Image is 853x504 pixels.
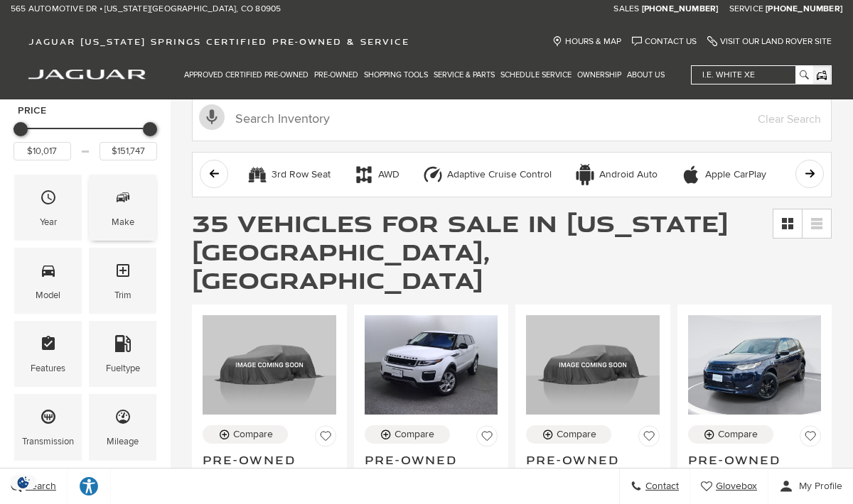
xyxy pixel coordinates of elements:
[345,160,407,190] button: AWDAWD
[692,66,812,84] input: i.e. White XE
[395,428,434,441] div: Compare
[40,258,57,287] span: Model
[181,62,311,87] a: Approved Certified Pre-Owned
[200,160,228,188] button: scroll left
[14,142,71,160] input: Minimum
[447,168,552,181] div: Adaptive Cruise Control
[11,4,281,15] a: 565 Automotive Dr • [US_STATE][GEOGRAPHIC_DATA], CO 80905
[793,481,842,493] span: My Profile
[414,160,559,190] button: Adaptive Cruise ControlAdaptive Cruise Control
[89,394,156,460] div: MileageMileage
[557,428,596,441] div: Compare
[192,97,832,141] input: Search Inventory
[31,361,65,376] div: Features
[567,160,665,190] button: Android AutoAndroid Auto
[14,117,157,160] div: Price
[203,315,336,415] img: 2011 Land Rover LR4 HSE
[365,452,488,483] span: Pre-Owned 2017
[552,36,621,47] a: Hours & Map
[574,164,596,185] div: Android Auto
[14,394,82,460] div: TransmissionTransmission
[28,67,146,80] a: jaguar
[28,36,409,47] span: Jaguar [US_STATE] Springs Certified Pre-Owned & Service
[365,315,498,415] img: 2017 Land Rover Range Rover Evoque SE Premium
[192,207,729,296] span: 35 Vehicles for Sale in [US_STATE][GEOGRAPHIC_DATA], [GEOGRAPHIC_DATA]
[233,428,273,441] div: Compare
[40,405,57,434] span: Transmission
[311,62,361,87] a: Pre-Owned
[361,62,431,87] a: Shopping Tools
[672,160,774,190] button: Apple CarPlayApple CarPlay
[247,164,268,185] div: 3rd Row Seat
[114,287,132,303] div: Trim
[100,142,157,160] input: Maximum
[114,185,132,214] span: Make
[768,469,853,504] button: Open user profile menu
[18,104,153,117] h5: Price
[378,168,399,181] div: AWD
[107,434,139,449] div: Mileage
[239,160,338,190] button: 3rd Row Seat3rd Row Seat
[476,425,498,452] button: Save Vehicle
[315,425,336,452] button: Save Vehicle
[422,164,444,185] div: Adaptive Cruise Control
[526,452,649,483] span: Pre-Owned 2020
[526,315,660,415] img: 2020 Land Rover Discovery HSE
[203,425,288,444] button: Compare Vehicle
[114,405,132,434] span: Mileage
[40,214,57,230] div: Year
[498,62,574,87] a: Schedule Service
[68,476,110,497] div: Explore your accessibility options
[28,70,146,80] img: Jaguar
[773,209,802,238] a: Grid View
[712,481,757,493] span: Glovebox
[7,475,40,490] img: Opt-Out Icon
[613,4,639,14] span: Sales
[106,361,140,376] div: Fueltype
[365,425,450,444] button: Compare Vehicle
[624,62,667,87] a: About Us
[800,425,821,452] button: Save Vehicle
[21,36,417,47] a: Jaguar [US_STATE] Springs Certified Pre-Owned & Service
[705,168,766,181] div: Apple CarPlay
[353,164,375,185] div: AWD
[112,214,134,230] div: Make
[89,175,156,241] div: MakeMake
[642,481,679,493] span: Contact
[690,469,768,504] a: Glovebox
[680,164,702,185] div: Apple CarPlay
[89,248,156,314] div: TrimTrim
[114,258,132,287] span: Trim
[688,425,773,444] button: Compare Vehicle
[7,475,40,490] section: Click to Open Cookie Consent Modal
[143,122,157,136] div: Maximum Price
[68,469,111,504] a: Explore your accessibility options
[14,321,82,387] div: FeaturesFeatures
[638,425,660,452] button: Save Vehicle
[729,4,763,14] span: Service
[36,287,60,303] div: Model
[688,315,822,415] img: 2022 Land Rover Discovery Sport S R-Dynamic
[642,4,719,15] a: [PHONE_NUMBER]
[40,185,57,214] span: Year
[272,168,331,181] div: 3rd Row Seat
[22,434,74,449] div: Transmission
[431,62,498,87] a: Service & Parts
[89,321,156,387] div: FueltypeFueltype
[688,452,811,483] span: Pre-Owned 2022
[181,62,667,87] nav: Main Navigation
[203,452,326,483] span: Pre-Owned 2011
[718,428,758,441] div: Compare
[766,4,842,15] a: [PHONE_NUMBER]
[114,332,132,361] span: Fueltype
[526,425,611,444] button: Compare Vehicle
[707,36,832,47] a: Visit Our Land Rover Site
[14,175,82,241] div: YearYear
[14,248,82,314] div: ModelModel
[14,122,28,136] div: Minimum Price
[632,36,697,47] a: Contact Us
[795,160,824,188] button: scroll right
[599,168,658,181] div: Android Auto
[40,332,57,361] span: Features
[199,104,225,130] svg: Click to toggle on voice search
